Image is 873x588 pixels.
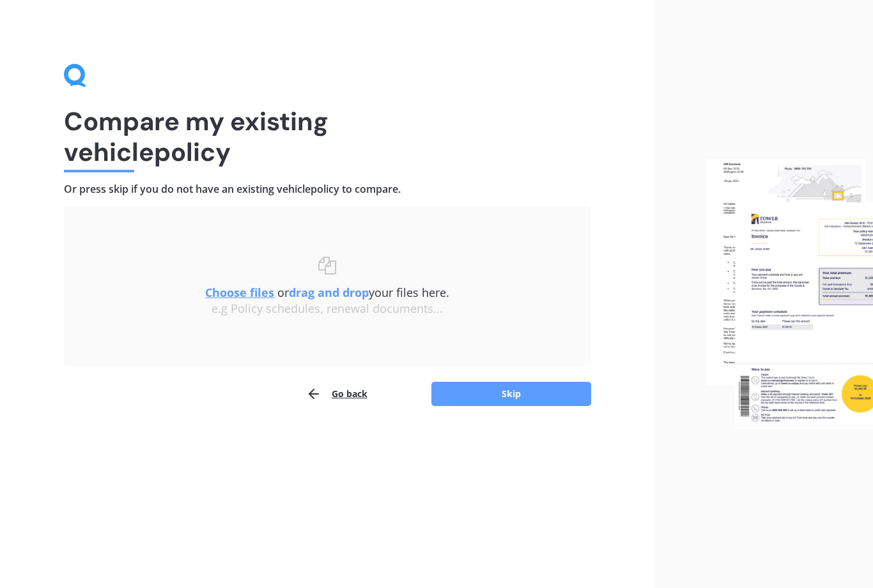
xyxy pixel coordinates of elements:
u: Choose files [205,285,274,300]
h4: Or press skip if you do not have an existing vehicle policy to compare. [64,183,591,196]
h1: Compare my existing vehicle policy [64,106,591,167]
div: e.g Policy schedules, renewal documents... [89,302,566,316]
span: or your files here. [205,285,449,300]
button: Skip [431,382,591,406]
button: Go back [306,381,367,407]
b: drag and drop [289,285,369,300]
